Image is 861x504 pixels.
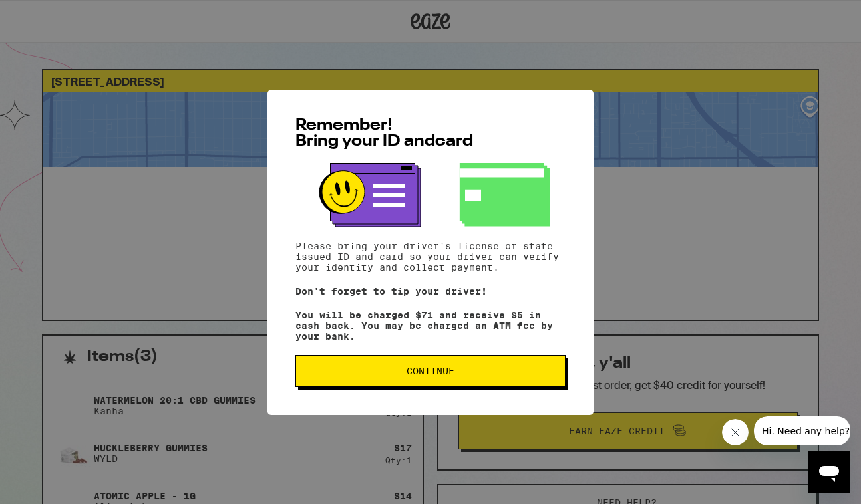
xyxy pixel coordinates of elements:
iframe: Message from company [754,416,850,445]
p: You will be charged $71 and receive $5 in cash back. You may be charged an ATM fee by your bank. [295,310,566,342]
span: Continue [407,366,454,376]
span: Remember! Bring your ID and card [295,118,473,150]
p: Don't forget to tip your driver! [295,286,566,297]
button: Continue [295,355,566,387]
p: Please bring your driver's license or state issued ID and card so your driver can verify your ide... [295,241,566,273]
iframe: Close message [722,419,749,445]
iframe: Button to launch messaging window [808,451,850,493]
